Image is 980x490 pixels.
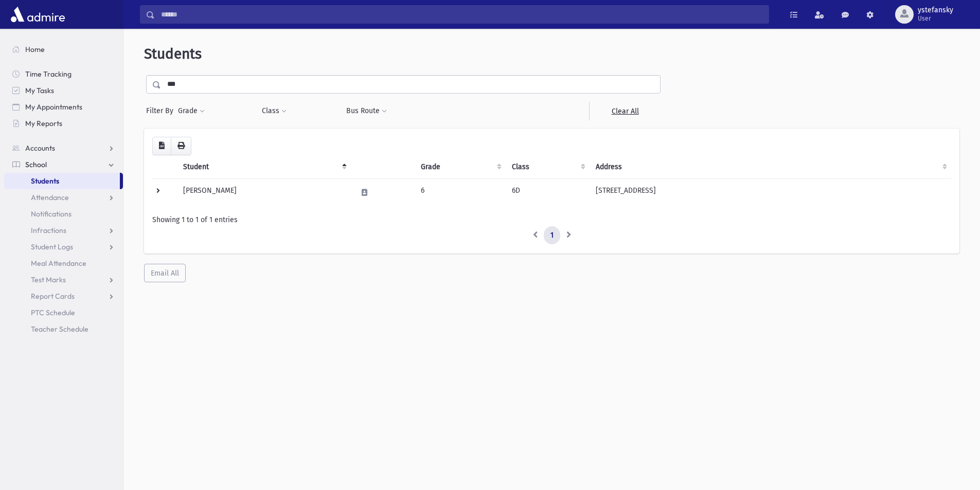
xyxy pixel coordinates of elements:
span: Test Marks [31,275,66,284]
a: Test Marks [4,271,123,288]
span: Report Cards [31,292,75,301]
a: Notifications [4,206,123,222]
span: Accounts [25,143,55,153]
button: Class [261,102,287,120]
span: Filter By [146,105,177,116]
td: 6D [506,178,590,206]
a: My Tasks [4,82,123,99]
th: Class: activate to sort column ascending [506,155,590,179]
th: Address: activate to sort column ascending [590,155,951,179]
span: School [25,160,47,169]
button: Grade [177,102,205,120]
img: AdmirePro [8,4,67,25]
a: Report Cards [4,288,123,304]
span: My Tasks [25,86,54,95]
a: Home [4,41,123,58]
a: Time Tracking [4,66,123,82]
span: ystefansky [918,6,953,14]
span: Notifications [31,209,72,219]
span: Teacher Schedule [31,324,88,334]
button: Bus Route [346,102,387,120]
a: 1 [544,226,560,245]
a: PTC Schedule [4,304,123,321]
a: Accounts [4,140,123,156]
a: Teacher Schedule [4,321,123,337]
span: Students [144,45,202,62]
span: PTC Schedule [31,308,75,317]
span: My Reports [25,119,62,128]
div: Showing 1 to 1 of 1 entries [152,214,951,225]
span: Infractions [31,226,66,235]
span: User [918,14,953,23]
button: Email All [144,264,186,282]
a: Students [4,173,120,189]
a: School [4,156,123,173]
button: Print [171,137,191,155]
span: Students [31,176,59,186]
td: [PERSON_NAME] [177,178,351,206]
button: CSV [152,137,171,155]
th: Student: activate to sort column descending [177,155,351,179]
input: Search [155,5,769,24]
span: Student Logs [31,242,73,251]
span: Home [25,45,45,54]
td: [STREET_ADDRESS] [590,178,951,206]
a: Attendance [4,189,123,206]
th: Grade: activate to sort column ascending [415,155,506,179]
a: Clear All [589,102,661,120]
span: Time Tracking [25,69,72,79]
span: My Appointments [25,102,82,112]
span: Meal Attendance [31,259,86,268]
a: Student Logs [4,239,123,255]
span: Attendance [31,193,69,202]
a: My Appointments [4,99,123,115]
a: Infractions [4,222,123,239]
a: Meal Attendance [4,255,123,271]
td: 6 [415,178,506,206]
a: My Reports [4,115,123,132]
